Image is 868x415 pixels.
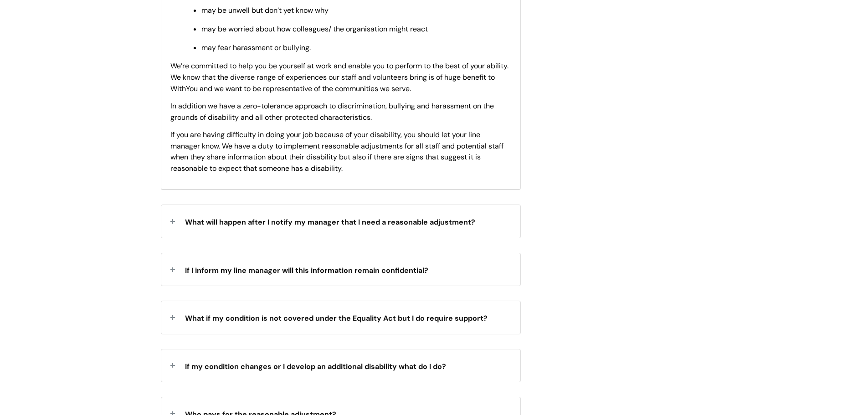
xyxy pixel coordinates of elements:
[170,61,508,93] span: We’re committed to help you be yourself at work and enable you to perform to the best of your abi...
[201,24,428,34] span: may be worried about how colleagues/ the organisation might react
[201,5,329,15] span: may be unwell but don’t yet know why
[170,101,494,122] span: In addition we have a zero-tolerance approach to discrimination, bullying and harassment on the g...
[185,362,446,371] span: If my condition changes or I develop an additional disability what do I do?
[185,217,475,227] span: What will happen after I notify my manager that I need a reasonable adjustment?
[170,130,503,173] span: If you are having difficulty in doing your job because of your disability, you should let your li...
[185,266,428,275] span: If I inform my line manager will this information remain confidential?
[201,43,311,52] span: may fear harassment or bullying.
[185,313,488,323] span: What if my condition is not covered under the Equality Act but I do require support?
